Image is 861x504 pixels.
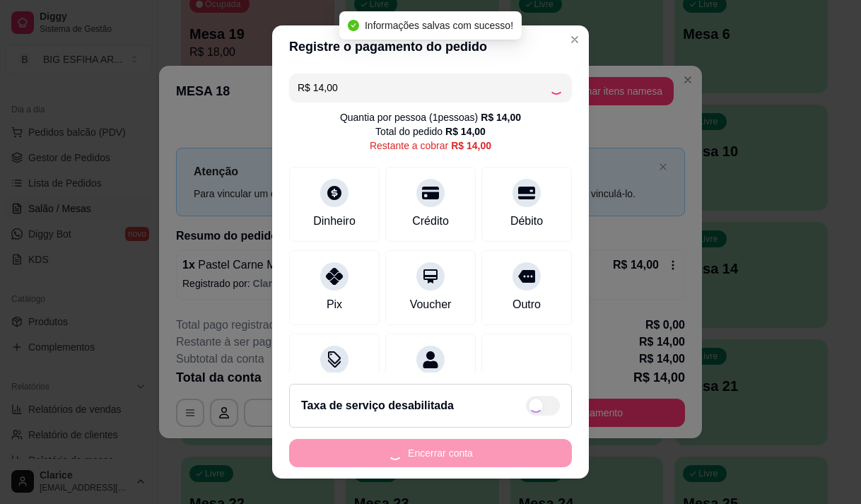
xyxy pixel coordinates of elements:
button: Close [563,28,586,51]
div: R$ 14,00 [481,110,521,124]
h2: Taxa de serviço desabilitada [301,397,454,414]
span: check-circle [348,20,359,31]
div: Débito [510,213,543,230]
div: R$ 14,00 [445,124,486,139]
div: Dinheiro [313,213,356,230]
div: Total do pedido [375,124,486,139]
div: Voucher [410,296,452,313]
span: Informações salvas com sucesso! [365,20,513,31]
div: Pix [327,296,342,313]
div: Quantia por pessoa ( 1 pessoas) [340,110,521,124]
div: Crédito [412,213,449,230]
div: Restante a cobrar [370,139,491,153]
div: R$ 14,00 [451,139,491,153]
input: Ex.: hambúrguer de cordeiro [298,74,549,102]
div: Loading [549,81,563,95]
header: Registre o pagamento do pedido [272,25,589,68]
div: Outro [512,296,541,313]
